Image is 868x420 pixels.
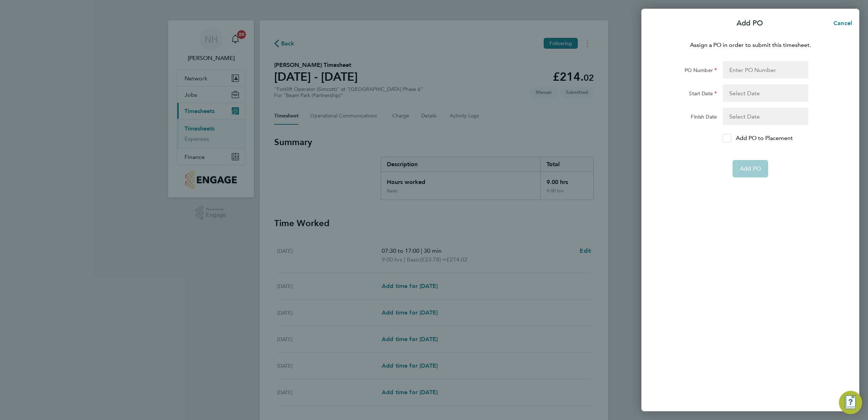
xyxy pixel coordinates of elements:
input: Enter PO Number [723,61,808,79]
label: Finish Date [691,113,717,122]
button: Engage Resource Center [839,391,862,414]
label: Start Date [689,90,717,99]
p: Add PO [737,18,763,28]
label: PO Number [685,67,717,76]
p: Add PO to Placement [736,134,793,143]
button: Cancel [822,16,859,31]
p: Assign a PO in order to submit this timesheet. [662,41,839,49]
span: Cancel [831,20,852,27]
